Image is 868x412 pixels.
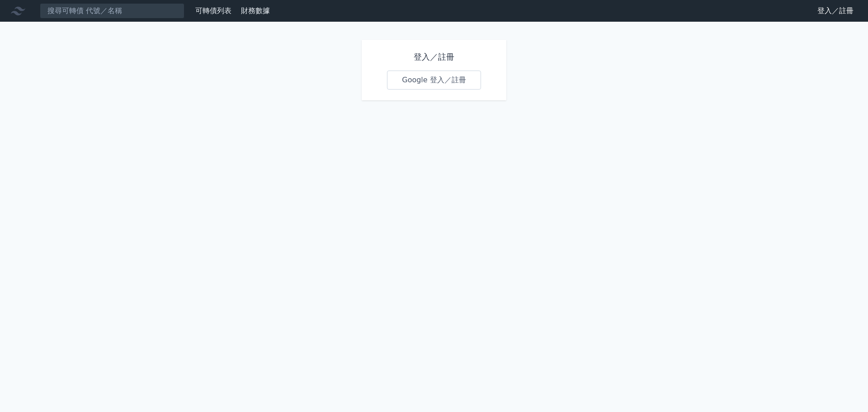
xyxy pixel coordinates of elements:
input: 搜尋可轉債 代號／名稱 [40,3,184,19]
a: 可轉債列表 [195,6,231,15]
a: 登入／註冊 [810,4,861,18]
a: Google 登入／註冊 [387,71,481,90]
h1: 登入／註冊 [387,51,481,63]
a: 財務數據 [241,6,270,15]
